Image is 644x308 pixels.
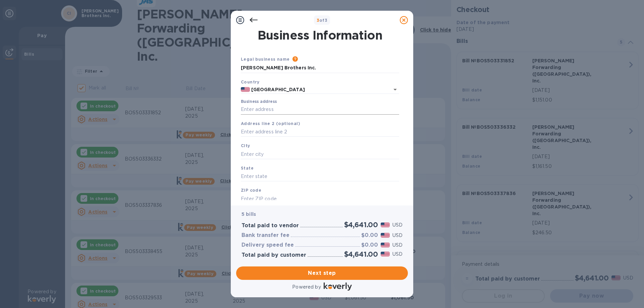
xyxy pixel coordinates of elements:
b: City [241,143,250,148]
p: Powered by [292,284,321,291]
p: USD [392,222,402,229]
input: Enter address [241,105,399,115]
input: Select country [250,85,380,94]
h2: $4,641.00 [344,250,378,258]
input: Enter legal business name [241,63,399,73]
input: Enter address line 2 [241,127,399,137]
b: Legal business name [241,57,290,62]
h3: Total paid by customer [241,252,306,258]
input: Enter ZIP code [241,194,399,204]
input: Enter state [241,172,399,182]
b: 5 bills [241,211,256,217]
b: Country [241,79,260,84]
span: Next step [241,269,402,277]
b: State [241,166,254,171]
h3: Total paid to vendor [241,223,299,229]
b: ZIP code [241,188,261,193]
b: of 3 [317,18,328,23]
img: USD [381,243,390,247]
button: Open [390,85,400,94]
img: USD [381,252,390,256]
b: Address line 2 (optional) [241,121,300,126]
input: Enter city [241,149,399,159]
img: USD [381,233,390,238]
p: USD [392,242,402,249]
h3: Delivery speed fee [241,242,294,248]
span: 3 [317,18,319,23]
p: USD [392,251,402,258]
h3: Bank transfer fee [241,232,289,239]
button: Next step [236,266,408,280]
img: US [241,87,250,92]
h2: $4,641.00 [344,221,378,229]
img: Logo [324,283,352,291]
label: Business address [241,100,277,104]
h1: Business Information [239,28,400,42]
h3: $0.00 [361,232,378,239]
img: USD [381,223,390,227]
p: USD [392,232,402,239]
h3: $0.00 [361,242,378,248]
